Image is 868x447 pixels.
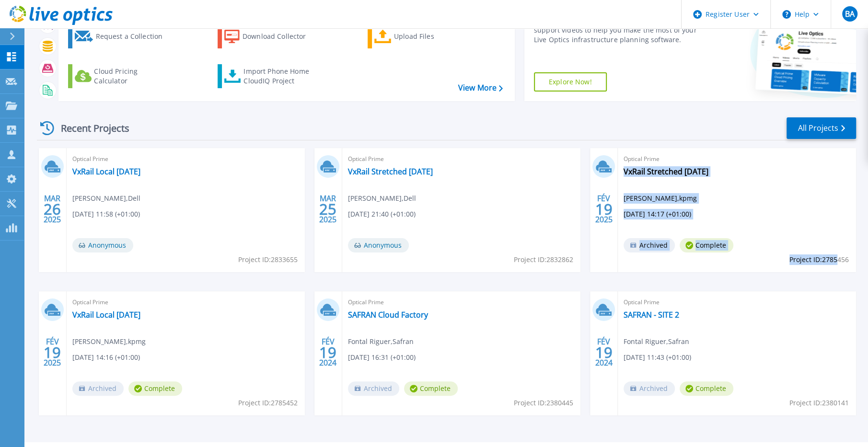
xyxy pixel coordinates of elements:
[243,27,319,46] div: Download Collector
[624,310,679,320] a: SAFRAN - SITE 2
[348,381,399,396] span: Archived
[594,335,613,370] div: FÉV 2024
[394,27,471,46] div: Upload Files
[348,193,416,204] span: [PERSON_NAME] , Dell
[348,297,575,308] span: Optical Prime
[218,24,324,48] a: Download Collector
[368,24,475,48] a: Upload Files
[789,398,849,408] span: Project ID: 2380141
[319,205,336,213] span: 25
[94,67,171,86] div: Cloud Pricing Calculator
[72,352,140,363] span: [DATE] 14:16 (+01:00)
[43,335,61,370] div: FÉV 2025
[624,193,697,204] span: [PERSON_NAME] , kpmg
[595,205,612,213] span: 19
[72,381,124,396] span: Archived
[458,83,503,92] a: View More
[319,192,337,227] div: MAR 2025
[68,24,175,48] a: Request a Collection
[680,381,733,396] span: Complete
[594,192,613,227] div: FÉV 2025
[72,209,140,219] span: [DATE] 11:58 (+01:00)
[68,64,175,88] a: Cloud Pricing Calculator
[789,254,849,265] span: Project ID: 2785456
[243,67,318,86] div: Import Phone Home CloudIQ Project
[72,336,146,347] span: [PERSON_NAME] , kpmg
[348,352,416,363] span: [DATE] 16:31 (+01:00)
[72,167,140,176] a: VxRail Local [DATE]
[845,10,854,18] span: BA
[624,297,850,308] span: Optical Prime
[787,117,856,139] a: All Projects
[72,193,140,204] span: [PERSON_NAME] , Dell
[534,72,607,92] a: Explore Now!
[514,254,573,265] span: Project ID: 2832862
[348,167,433,176] a: VxRail Stretched [DATE]
[319,348,336,356] span: 19
[72,238,133,252] span: Anonymous
[95,27,172,46] div: Request a Collection
[128,381,182,396] span: Complete
[238,398,298,408] span: Project ID: 2785452
[319,335,337,370] div: FÉV 2024
[37,116,142,140] div: Recent Projects
[624,336,689,347] span: Fontal Riguer , Safran
[624,352,691,363] span: [DATE] 11:43 (+01:00)
[348,238,409,252] span: Anonymous
[404,381,458,396] span: Complete
[72,297,299,308] span: Optical Prime
[514,398,573,408] span: Project ID: 2380445
[680,238,733,252] span: Complete
[348,209,416,219] span: [DATE] 21:40 (+01:00)
[534,16,703,45] div: Find tutorials, instructional guides and other support videos to help you make the most of your L...
[72,154,299,164] span: Optical Prime
[44,205,61,213] span: 26
[348,310,428,320] a: SAFRAN Cloud Factory
[624,238,675,252] span: Archived
[624,167,708,176] a: VxRail Stretched [DATE]
[624,154,850,164] span: Optical Prime
[624,209,691,219] span: [DATE] 14:17 (+01:00)
[72,310,140,320] a: VxRail Local [DATE]
[595,348,612,356] span: 19
[238,254,298,265] span: Project ID: 2833655
[348,154,575,164] span: Optical Prime
[43,192,61,227] div: MAR 2025
[624,381,675,396] span: Archived
[44,348,61,356] span: 19
[348,336,414,347] span: Fontal Riguer , Safran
